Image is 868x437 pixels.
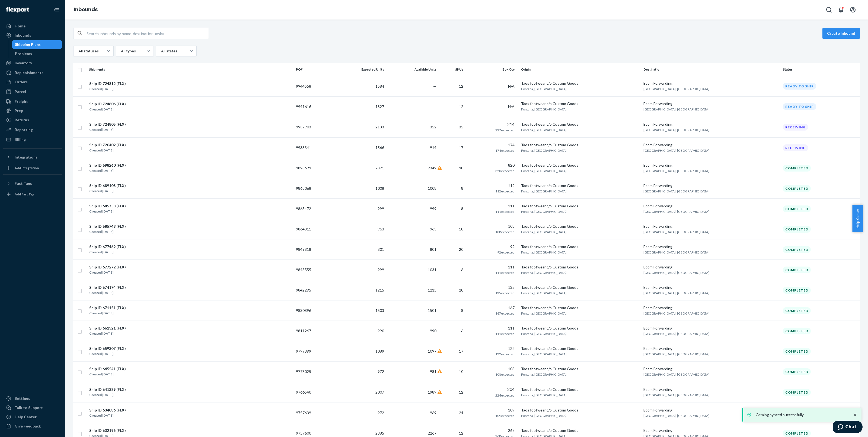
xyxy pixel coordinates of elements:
span: 111 expected [495,271,515,275]
span: 111 expected [495,210,515,214]
span: N/A [508,104,515,109]
a: Problems [12,49,62,58]
div: Created [DATE] [89,229,126,235]
span: 990 [378,328,384,333]
span: Fontana, [GEOGRAPHIC_DATA] [521,148,567,153]
div: 174 [470,142,515,148]
div: Ecom Forwarding [643,305,778,311]
div: Ship ID 662321 (FLX) [89,325,126,331]
span: 10 [459,369,463,374]
a: Prep [3,106,62,115]
button: Integrations [3,153,62,161]
td: 9757639 [294,403,333,423]
td: 9868068 [294,178,333,199]
span: 6 [461,267,463,272]
div: Ship ID 671151 (FLX) [89,305,126,311]
span: 7349 [428,166,436,170]
div: Orders [15,79,28,85]
td: 9933341 [294,138,333,158]
div: Created [DATE] [89,127,126,132]
div: Taos footwear c/o Custom Goods [521,244,639,249]
div: Ship ID 645541 (FLX) [89,366,126,372]
div: Prep [15,108,23,113]
div: Ship ID 724805 (FLX) [89,122,126,127]
span: Fontana, [GEOGRAPHIC_DATA] [521,271,567,275]
a: Orders [3,78,62,86]
div: 135 [470,285,515,290]
div: Add Integration [15,166,39,170]
span: Help Center [852,205,863,232]
div: Talk to Support [15,405,43,410]
div: Taos footwear c/o Custom Goods [521,428,639,433]
a: Freight [3,97,62,106]
span: Fontana, [GEOGRAPHIC_DATA] [521,291,567,295]
div: 108 [470,224,515,229]
span: 999 [430,206,436,211]
span: 972 [378,410,384,415]
span: 237 expected [495,128,515,132]
div: Taos footwear c/o Custom Goods [521,183,639,188]
span: [GEOGRAPHIC_DATA], [GEOGRAPHIC_DATA] [643,107,709,111]
div: 92 [470,244,515,249]
span: 1215 [375,288,384,292]
span: 135 expected [495,291,515,295]
div: Completed [783,267,811,273]
span: 963 [378,227,384,231]
div: Completed [783,328,811,334]
span: 12 [459,104,463,109]
div: Taos footwear c/o Custom Goods [521,101,639,106]
div: Ship ID 720402 (FLX) [89,142,126,148]
span: 122 expected [495,352,515,356]
div: Created [DATE] [89,107,126,112]
div: 111 [470,264,515,270]
td: 9864311 [294,219,333,239]
div: Created [DATE] [89,249,126,255]
button: Talk to Support [3,403,62,412]
div: 268 [470,428,515,433]
div: 122 [470,346,515,351]
span: 224 expected [495,393,515,397]
div: Taos footwear c/o Custom Goods [521,346,639,351]
td: 9799899 [294,341,333,362]
span: 1008 [428,186,436,191]
button: Open notifications [835,4,846,15]
div: Billing [15,137,26,142]
div: Taos footwear c/o Custom Goods [521,142,639,148]
div: Created [DATE] [89,148,126,153]
span: 2007 [375,390,384,394]
th: Destination [641,63,781,76]
span: 1584 [375,84,384,88]
span: [GEOGRAPHIC_DATA], [GEOGRAPHIC_DATA] [643,87,709,91]
a: Inbounds [3,31,62,40]
span: 2133 [375,125,384,129]
div: 112 [470,183,515,188]
div: 111 [470,203,515,209]
span: 801 [378,247,384,252]
div: Ship ID 724806 (FLX) [89,101,126,107]
svg: close toast [852,412,858,417]
span: 12 [459,390,463,394]
a: Settings [3,394,62,403]
span: 1215 [428,288,436,292]
iframe: Opens a widget where you can chat to one of our agents [833,421,863,434]
span: 1827 [375,104,384,109]
span: [GEOGRAPHIC_DATA], [GEOGRAPHIC_DATA] [643,128,709,132]
div: Ecom Forwarding [643,101,778,106]
div: Taos footwear c/o Custom Goods [521,407,639,413]
div: Integrations [15,154,37,160]
div: Taos footwear c/o Custom Goods [521,366,639,372]
div: Created [DATE] [89,311,126,316]
span: Fontana, [GEOGRAPHIC_DATA] [521,128,567,132]
div: Ship ID 674174 (FLX) [89,285,126,290]
span: 801 [430,247,436,252]
th: Available Units [386,63,439,76]
div: Completed [783,246,811,253]
div: Problems [15,51,32,56]
span: 7371 [375,166,384,170]
td: 9811267 [294,321,333,341]
div: Taos footwear c/o Custom Goods [521,325,639,331]
span: 108 expected [495,372,515,376]
td: 9848555 [294,260,333,280]
th: SKUs [439,63,468,76]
